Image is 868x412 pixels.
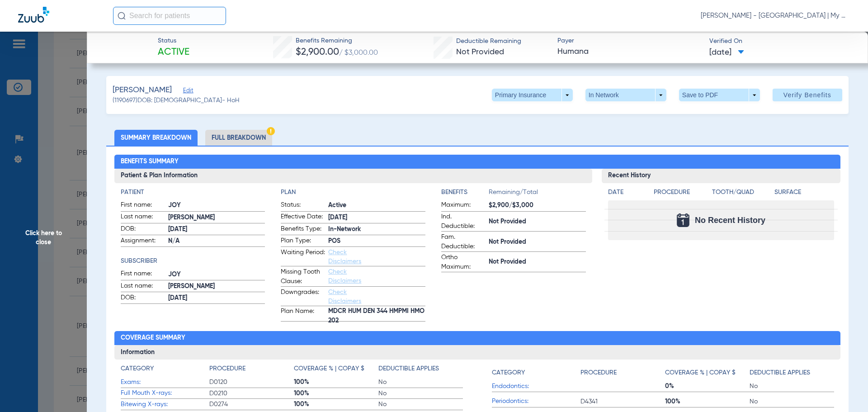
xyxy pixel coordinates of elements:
[294,364,364,374] h4: Coverage % | Copay $
[328,201,425,210] span: Active
[121,224,165,235] span: DOB:
[492,364,580,381] app-breakdown-title: Category
[183,87,191,96] span: Edit
[118,12,126,20] img: Search Icon
[121,281,165,292] span: Last name:
[209,364,245,374] h4: Procedure
[121,293,165,304] span: DOB:
[441,212,486,231] span: Ind. Deductible:
[168,294,265,303] span: [DATE]
[328,213,425,223] span: [DATE]
[114,130,198,146] li: Summary Breakdown
[492,368,525,378] h4: Category
[113,96,240,105] span: (1190697) DOB: [DEMOGRAPHIC_DATA] - HoH
[114,345,841,360] h3: Information
[580,397,665,406] span: D4341
[489,188,586,200] span: Remaining/Total
[328,249,361,265] a: Check Disclaimers
[783,91,831,99] span: Verify Benefits
[602,169,841,183] h3: Recent History
[121,364,209,377] app-breakdown-title: Category
[114,331,841,346] h2: Coverage Summary
[441,253,486,272] span: Ortho Maximum:
[492,89,573,101] button: Primary Insurance
[114,169,592,183] h3: Patient & Plan Information
[121,188,265,197] app-breakdown-title: Patient
[281,307,325,321] span: Plan Name:
[281,212,325,223] span: Effective Date:
[378,364,463,377] app-breakdown-title: Deductible Applies
[121,400,209,409] span: Bitewing X-rays:
[158,36,189,46] span: Status
[294,400,378,409] span: 100%
[121,378,209,387] span: Exams:
[281,224,325,235] span: Benefits Type:
[378,400,463,409] span: No
[489,217,586,227] span: Not Provided
[328,269,361,284] a: Check Disclaimers
[205,130,272,146] li: Full Breakdown
[441,188,489,197] h4: Benefits
[492,382,580,391] span: Endodontics:
[296,47,339,57] span: $2,900.00
[750,382,834,391] span: No
[701,11,850,20] span: [PERSON_NAME] - [GEOGRAPHIC_DATA] | My Community Dental Centers
[121,269,165,280] span: First name:
[492,397,580,406] span: Periodontics:
[294,389,378,398] span: 100%
[168,213,265,223] span: [PERSON_NAME]
[168,225,265,234] span: [DATE]
[158,46,189,59] span: Active
[121,364,154,374] h4: Category
[750,368,810,378] h4: Deductible Applies
[209,364,294,377] app-breakdown-title: Procedure
[281,188,425,197] app-breakdown-title: Plan
[378,389,463,398] span: No
[709,37,854,46] span: Verified On
[328,225,425,234] span: In-Network
[328,237,425,246] span: POS
[328,312,425,321] span: MDCR HUM DEN 344 HMPMI HMO 202
[585,89,666,101] button: In Network
[489,237,586,247] span: Not Provided
[441,232,486,251] span: Fam. Deductible:
[378,364,439,374] h4: Deductible Applies
[121,212,165,223] span: Last name:
[121,200,165,211] span: First name:
[18,7,49,23] img: Zuub Logo
[774,188,834,197] h4: Surface
[665,364,750,381] app-breakdown-title: Coverage % | Copay $
[441,200,486,211] span: Maximum:
[773,89,842,101] button: Verify Benefits
[168,270,265,279] span: JOY
[294,378,378,387] span: 100%
[168,201,265,210] span: JOY
[665,397,750,406] span: 100%
[456,37,521,46] span: Deductible Remaining
[654,188,709,197] h4: Procedure
[296,36,378,46] span: Benefits Remaining
[121,256,265,266] h4: Subscriber
[489,257,586,267] span: Not Provided
[823,369,868,412] iframe: Chat Widget
[580,368,617,378] h4: Procedure
[712,188,772,197] h4: Tooth/Quad
[679,89,760,101] button: Save to PDF
[113,85,172,96] span: [PERSON_NAME]
[209,400,294,409] span: D0274
[281,248,325,266] span: Waiting Period:
[709,47,744,58] span: [DATE]
[378,378,463,387] span: No
[750,397,834,406] span: No
[339,49,378,57] span: / $3,000.00
[774,188,834,200] app-breakdown-title: Surface
[209,378,294,387] span: D0120
[281,288,325,306] span: Downgrades:
[750,364,834,381] app-breakdown-title: Deductible Applies
[121,388,209,398] span: Full Mouth X-rays:
[557,36,702,46] span: Payer
[294,364,378,377] app-breakdown-title: Coverage % | Copay $
[281,200,325,211] span: Status:
[677,213,689,227] img: Calendar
